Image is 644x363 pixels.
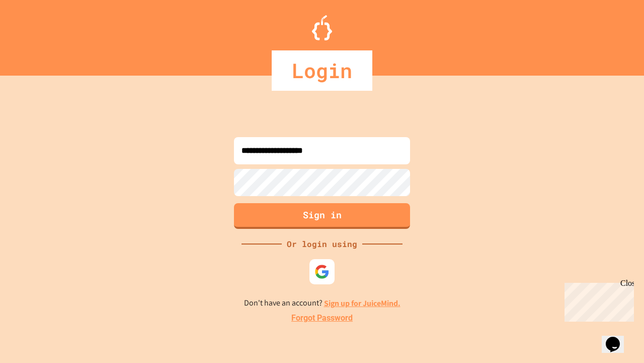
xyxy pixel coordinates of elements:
div: Chat with us now!Close [4,4,69,64]
img: google-icon.svg [314,264,330,279]
div: Login [272,50,372,91]
p: Don't have an account? [244,297,400,310]
a: Sign up for JuiceMind. [324,298,400,309]
img: Logo.svg [312,15,332,40]
button: Sign in [234,203,410,229]
div: Or login using [282,238,362,250]
a: Forgot Password [291,312,353,324]
iframe: chat widget [560,279,634,322]
iframe: chat widget [602,323,634,353]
